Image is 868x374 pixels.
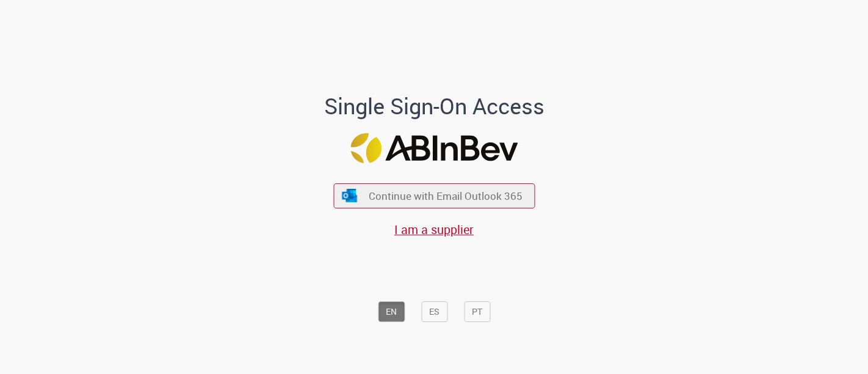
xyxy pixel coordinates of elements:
[378,301,405,322] button: EN
[421,301,447,322] button: ES
[394,221,474,238] a: I am a supplier
[333,183,535,208] button: ícone Azure/Microsoft 360 Continue with Email Outlook 365
[369,189,523,203] span: Continue with Email Outlook 365
[265,94,604,119] h1: Single Sign-On Access
[341,189,358,202] img: ícone Azure/Microsoft 360
[350,133,518,163] img: Logo ABInBev
[464,301,490,322] button: PT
